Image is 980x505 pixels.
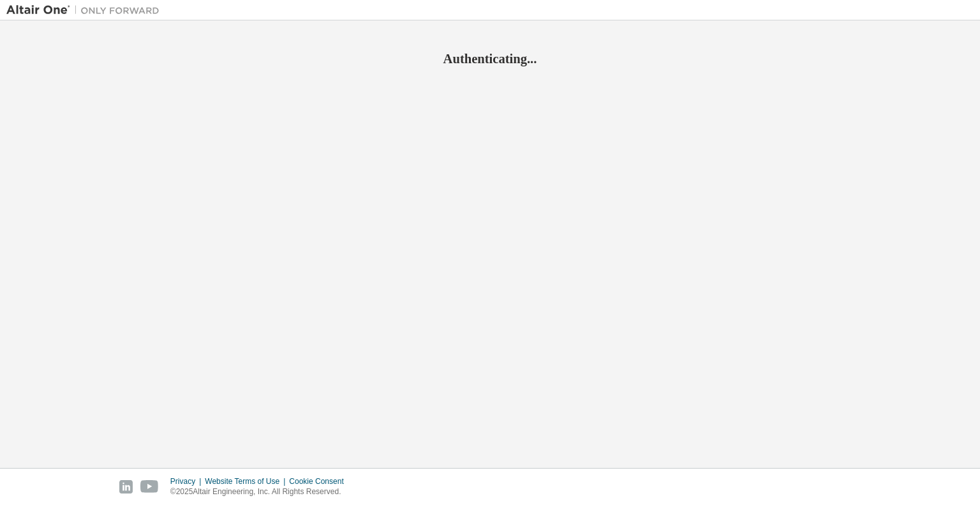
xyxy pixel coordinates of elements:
[6,4,166,17] img: Altair One
[205,476,289,486] div: Website Terms of Use
[119,480,133,494] img: linkedin.svg
[170,476,205,486] div: Privacy
[289,476,351,486] div: Cookie Consent
[6,50,974,67] h2: Authenticating...
[170,486,352,497] p: © 2025 Altair Engineering, Inc. All Rights Reserved.
[140,480,159,494] img: youtube.svg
